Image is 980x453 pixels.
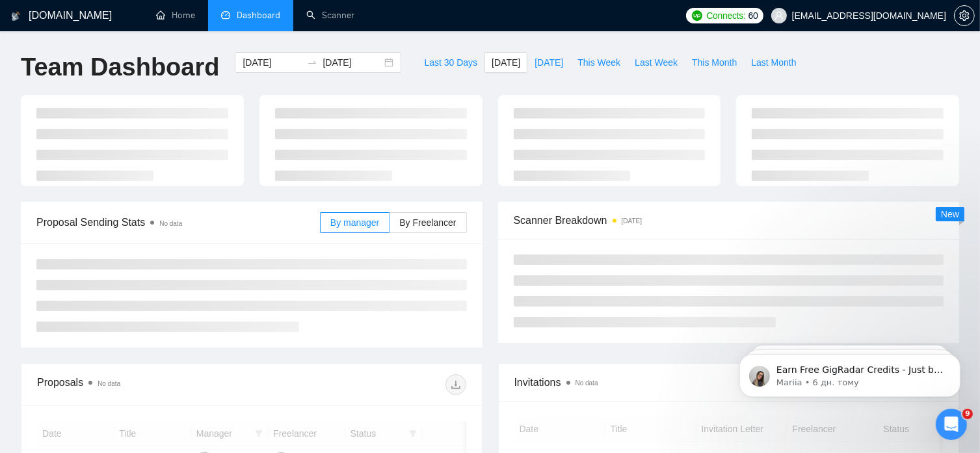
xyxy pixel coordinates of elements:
input: Start date [243,55,302,70]
span: swap-right [307,57,317,68]
span: user [775,11,784,20]
span: [DATE] [492,55,520,70]
span: This Month [692,55,737,70]
div: Proposals [37,374,252,395]
button: Last 30 Days [417,52,484,73]
span: 9 [962,409,973,419]
span: Proposal Sending Stats [36,214,320,230]
img: upwork-logo.png [692,10,702,21]
span: No data [576,379,598,387]
button: Last Month [744,52,803,73]
button: [DATE] [527,52,570,73]
span: New [941,209,959,219]
a: searchScanner [306,10,354,21]
span: to [307,57,317,68]
span: Last 30 Days [424,55,477,70]
span: setting [955,10,974,21]
span: Last Month [751,55,796,70]
span: Connects: [706,8,745,23]
span: dashboard [221,10,230,20]
a: setting [954,10,975,21]
button: [DATE] [484,52,527,73]
button: setting [954,5,975,26]
input: End date [323,55,382,70]
span: This Week [577,55,620,70]
span: Scanner Breakdown [514,212,944,228]
h1: Team Dashboard [21,52,219,83]
span: Last Week [635,55,678,70]
iframe: Intercom live chat [936,409,967,440]
span: By manager [330,217,379,228]
span: By Freelancer [399,217,456,228]
span: [DATE] [535,55,563,70]
span: No data [98,380,120,387]
span: 60 [748,8,758,23]
img: logo [11,6,20,27]
button: This Week [570,52,628,73]
time: [DATE] [622,217,642,225]
span: No data [159,220,182,227]
span: Invitations [514,374,944,391]
button: Last Week [628,52,685,73]
span: Dashboard [237,10,280,21]
iframe: Intercom notifications повідомлення [720,327,980,418]
a: homeHome [156,10,195,21]
button: This Month [685,52,744,73]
